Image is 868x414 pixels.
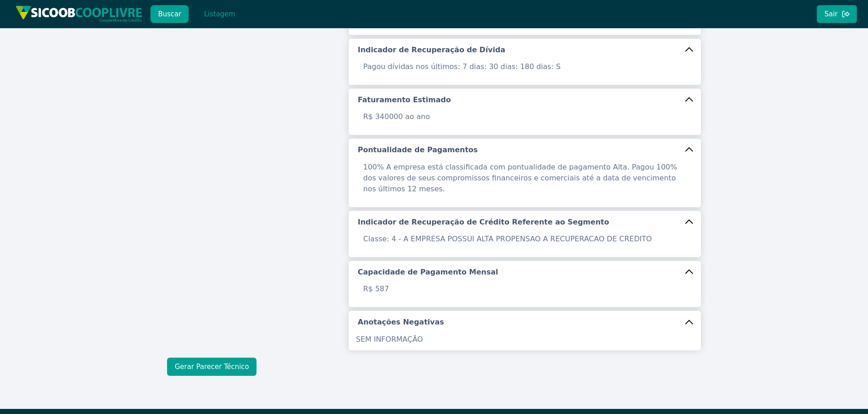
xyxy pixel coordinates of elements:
button: Listagem [196,5,243,23]
button: Pontualidade de Pagamentos [349,139,701,161]
h5: Faturamento Estimado [358,95,451,105]
button: Capacidade de Pagamento Mensal [349,261,701,284]
p: SEM INFORMAÇÃO [356,334,694,345]
button: Indicador de Recuperação de Dívida [349,39,701,61]
h5: Capacidade de Pagamento Mensal [358,267,498,277]
h5: Pontualidade de Pagamentos [358,145,478,155]
button: Buscar [150,5,189,23]
button: Anotações Negativas [349,311,701,334]
button: Indicador de Recuperação de Crédito Referente ao Segmento [349,211,701,234]
h5: Indicador de Recuperação de Dívida [358,45,505,55]
p: Pagou dívidas nos últimos: 7 dias: 30 dias: 180 dias: S [358,61,692,72]
button: Faturamento Estimado [349,89,701,111]
button: Gerar Parecer Técnico [167,358,256,376]
button: Sair [817,5,857,23]
p: Classe: 4 - A EMPRESA POSSUI ALTA PROPENSAO A RECUPERACAO DE CREDITO [358,234,692,244]
h5: Indicador de Recuperação de Crédito Referente ao Segmento [358,217,609,227]
img: img/sicoob_cooplivre.png [15,5,143,22]
p: R$ 587 [358,284,692,294]
p: R$ 340000 ao ano [358,111,692,122]
p: 100% A empresa está classificada com pontualidade de pagamento Alta. Pagou 100% dos valores de se... [358,162,692,195]
h5: Anotações Negativas [358,317,444,327]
